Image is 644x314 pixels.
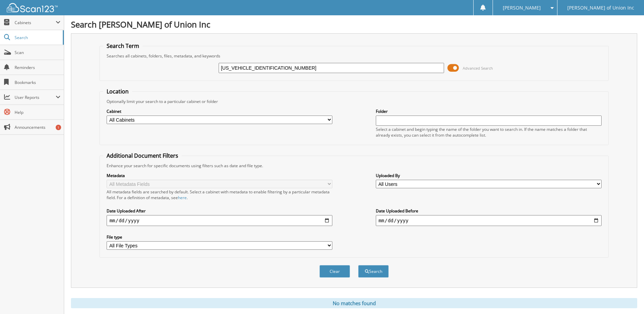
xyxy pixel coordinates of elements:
[376,173,602,178] label: Uploaded By
[376,126,602,138] div: Select a cabinet and begin typing the name of the folder you want to search in. If the name match...
[7,3,58,12] img: scan123-logo-white.svg
[319,265,350,278] button: Clear
[376,208,602,214] label: Date Uploaded Before
[503,6,541,10] span: [PERSON_NAME]
[103,163,605,169] div: Enhance your search for specific documents using filters such as date and file type.
[15,109,60,115] span: Help
[15,20,56,25] span: Cabinets
[463,66,493,71] span: Advanced Search
[15,94,56,100] span: User Reports
[71,19,637,30] h1: Search [PERSON_NAME] of Union Inc
[376,108,602,114] label: Folder
[15,124,60,130] span: Announcements
[103,88,132,95] legend: Location
[358,265,389,278] button: Search
[103,152,182,159] legend: Additional Document Filters
[15,65,60,70] span: Reminders
[107,173,332,178] label: Metadata
[107,108,332,114] label: Cabinet
[178,195,187,200] a: here
[376,215,602,226] input: end
[15,50,60,55] span: Scan
[56,125,61,130] div: 1
[15,80,60,85] span: Bookmarks
[567,6,634,10] span: [PERSON_NAME] of Union Inc
[107,189,332,200] div: All metadata fields are searched by default. Select a cabinet with metadata to enable filtering b...
[107,234,332,240] label: File type
[103,42,143,50] legend: Search Term
[103,53,605,59] div: Searches all cabinets, folders, files, metadata, and keywords
[107,215,332,226] input: start
[103,99,605,104] div: Optionally limit your search to a particular cabinet or folder
[107,208,332,214] label: Date Uploaded After
[15,35,59,40] span: Search
[71,298,637,308] div: No matches found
